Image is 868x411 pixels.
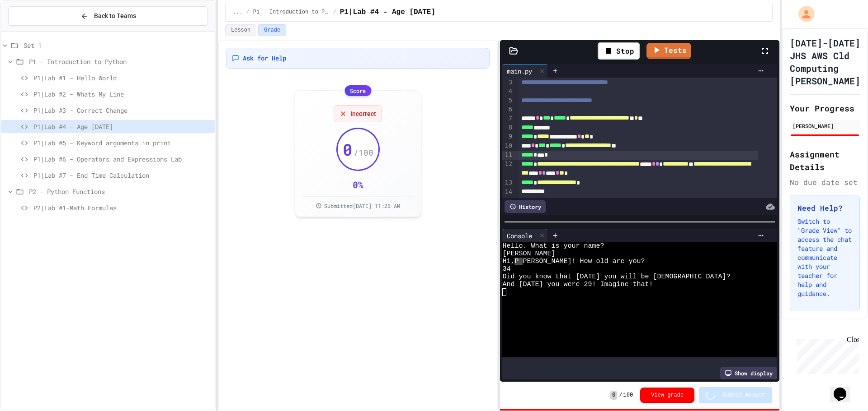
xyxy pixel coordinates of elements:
[598,42,640,60] div: Stop
[29,57,212,66] span: P1 - Introduction to Python
[502,78,514,87] div: 3
[502,132,514,141] div: 9
[502,265,510,273] span: 34
[623,392,633,399] span: 100
[502,231,537,240] div: Console
[502,160,514,178] div: 12
[343,140,353,158] span: 0
[502,178,514,187] div: 13
[225,24,256,36] button: Lesson
[24,41,212,50] span: Set 1
[344,85,371,96] div: Score
[333,9,336,16] span: /
[502,250,555,258] span: [PERSON_NAME]
[354,146,373,159] span: / 100
[94,11,136,21] span: Back to Teams
[789,4,817,24] div: My Account
[610,391,617,400] span: 0
[640,388,694,403] button: View grade
[502,114,514,123] div: 7
[505,200,546,213] div: History
[720,367,777,379] div: Show display
[502,151,514,160] div: 11
[793,336,859,374] iframe: chat widget
[29,187,212,196] span: P2 - Python Functions
[33,89,212,99] span: P1|Lab #2 - Whats My Line
[324,202,400,209] span: Submitted [DATE] 11:26 AM
[502,273,730,281] span: Did you know that [DATE] you will be [DEMOGRAPHIC_DATA]?
[722,392,765,399] span: Submit Answer
[502,96,514,105] div: 5
[619,392,622,399] span: /
[797,203,852,213] h3: Need Help?
[502,105,514,114] div: 6
[790,37,860,87] h1: [DATE]-[DATE] JHS AWS Cld Computing [PERSON_NAME]
[33,73,212,83] span: P1|Lab #1 - Hello World
[340,7,435,18] span: P1|Lab #4 - Age [DATE]
[33,138,212,148] span: P1|Lab #5 - Keyword arguments in print
[502,87,514,96] div: 4
[502,123,514,132] div: 8
[33,106,212,115] span: P1|Lab #3 - Correct Change
[502,281,653,288] span: And [DATE] you were 29! Imagine that!
[253,9,330,16] span: P1 - Introduction to Python
[4,4,62,57] div: Chat with us now!Close
[350,109,376,118] span: Incorrect
[33,203,212,212] span: P2|Lab #1-Math Formulas
[797,217,852,298] p: Switch to "Grade View" to access the chat feature and communicate with your teacher for help and ...
[790,177,860,188] div: No due date set
[33,154,212,164] span: P1|Lab #6 - Operators and Expressions Lab
[790,148,860,173] h2: Assignment Details
[519,258,645,265] span: [PERSON_NAME]! How old are you?
[353,178,363,191] div: 0 %
[790,102,860,115] h2: Your Progress
[243,54,286,63] span: Ask for Help
[233,9,243,16] span: ...
[514,258,519,265] span: P
[258,24,286,36] button: Grade
[646,43,691,59] a: Tests
[502,188,514,197] div: 14
[33,122,212,131] span: P1|Lab #4 - Age [DATE]
[502,66,537,76] div: main.py
[793,122,857,130] div: [PERSON_NAME]
[33,171,212,180] span: P1|Lab #7 - End Time Calculation
[502,242,604,250] span: Hello. What is your name?
[502,142,514,151] div: 10
[246,9,250,16] span: /
[502,258,514,265] span: Hi,
[830,375,859,402] iframe: chat widget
